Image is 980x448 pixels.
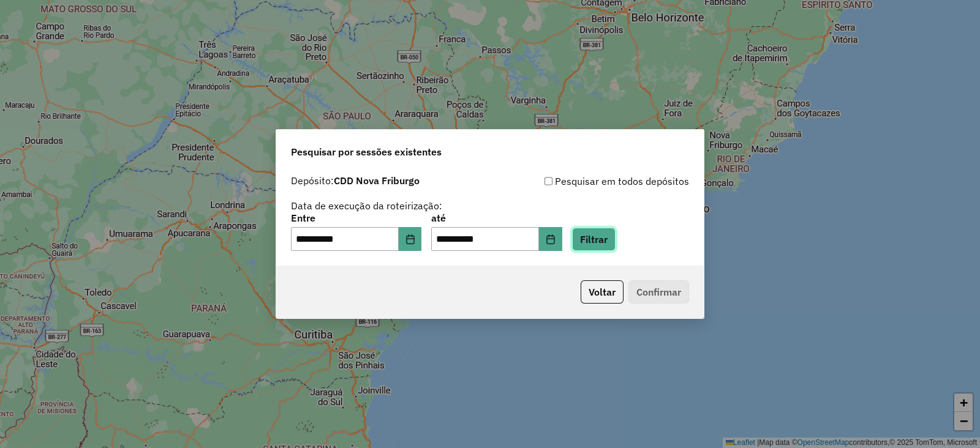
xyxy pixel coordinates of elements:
span: Pesquisar por sessões existentes [291,144,442,159]
div: Pesquisar em todos depósitos [490,174,689,189]
label: até [431,211,562,225]
label: Data de execução da roteirização: [291,198,442,213]
strong: CDD Nova Friburgo [334,174,420,187]
button: Filtrar [572,228,616,251]
label: Depósito: [291,173,420,188]
button: Voltar [581,280,624,304]
button: Choose Date [539,227,562,252]
label: Entre [291,211,421,225]
button: Choose Date [399,227,422,252]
